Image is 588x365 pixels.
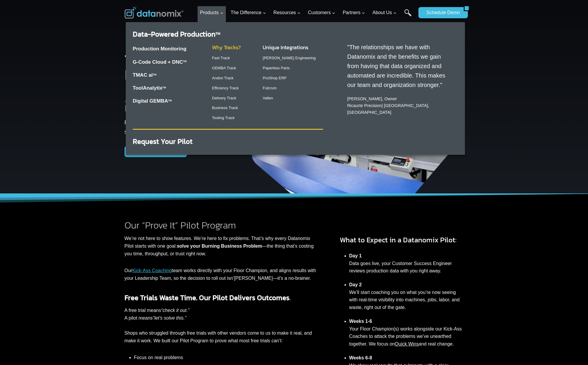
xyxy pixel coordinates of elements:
[125,267,316,282] p: Our team works directly with your Floor Champion, and aligns results with your Leadership Team, s...
[212,56,230,60] a: Fast Track
[133,29,220,39] a: Data-Powered ProductionTM
[125,118,238,137] p: Prove ROI by solving what’s actually slowing you down.
[125,292,289,303] strong: Free Trials Waste Time. Our Pilot Delivers Outcomes
[349,249,464,278] li: Data goes live, your Customer Success Engineer reviews production data with you right away.
[395,341,419,346] a: Quick Wins
[308,9,335,17] span: Customers
[177,244,262,249] strong: solve your Burning Business Problem
[212,96,236,100] a: Delivery Track
[133,59,187,65] a: G-Code Cloud + DNCTM
[349,282,362,287] strong: Day 2
[372,9,397,17] span: About Us
[200,9,223,17] span: Products
[347,103,382,108] a: Ricaurte Precision
[125,7,183,19] img: Datanomix
[132,268,172,273] a: Kick-Ass Coaching
[153,315,186,320] em: “let’s solve this.”
[404,9,412,22] a: Search
[125,48,238,87] h1: The Datanomix Pilot Program
[163,86,166,89] a: TM
[347,42,452,90] p: "The relationships we have with Datanomix and the benefits we gain from having that data organize...
[263,56,316,60] a: [PERSON_NAME] Engineering
[133,136,193,147] a: Request Your Pilot
[343,9,365,17] span: Partners
[231,9,266,17] span: The Difference
[349,314,464,351] li: Your Floor Champion(s) works alongside our Kick-Ass Coaches to attack the problems we’ve unearthe...
[349,278,464,315] li: We’ll start coaching you on what you’re now seeing with real-time visibility into machines, jobs,...
[153,73,156,76] sup: TM
[216,31,220,36] sup: TM
[349,355,372,360] strong: Weeks 6-8
[212,43,241,51] a: Why Tracks?
[263,96,273,100] a: Vallen
[347,96,452,116] p: [PERSON_NAME], Owner | [GEOGRAPHIC_DATA], [GEOGRAPHIC_DATA]
[133,98,172,104] a: Digital GEMBATM
[263,76,286,80] a: ProShop ERP
[183,60,186,63] sup: TM
[263,86,276,90] a: Fulcrum
[263,66,290,70] a: Paperless Parts
[349,319,372,324] strong: Weeks 1-6
[212,106,238,110] a: Business Track
[212,76,233,80] a: Andon Track
[125,235,316,257] p: We’re not here to show features. We’re here to fix problems. That’s why every Datanomix Pilot sta...
[125,307,316,344] p: A free trial means A pilot means Shops who struggled through free trials with other vendors come ...
[125,221,316,230] h2: Our “Prove It” Pilot Program
[125,146,183,157] a: LET’S GET STARTED
[418,7,464,18] a: Schedule Demo
[274,9,301,17] span: Resources
[133,72,156,78] a: TMAC aiTM
[133,85,163,91] a: ToolAnalytix
[212,86,239,90] a: Efficiency Track
[340,235,464,245] h3: What to Expect in a Datanomix Pilot:
[212,116,235,120] a: Tooling Track
[263,43,323,51] h3: Unique Integrations
[349,253,362,258] strong: Day 1
[161,308,189,313] em: “check it out.”
[125,94,238,113] h2: A Pilot Designed to Deliver, Not Just Demo
[133,46,186,52] a: Production Monitoring
[168,99,172,102] sup: TM
[212,66,236,70] a: GEMBA Track
[125,292,316,303] h3: .
[198,3,415,22] nav: Primary Navigation
[134,354,316,364] li: Focus on real problems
